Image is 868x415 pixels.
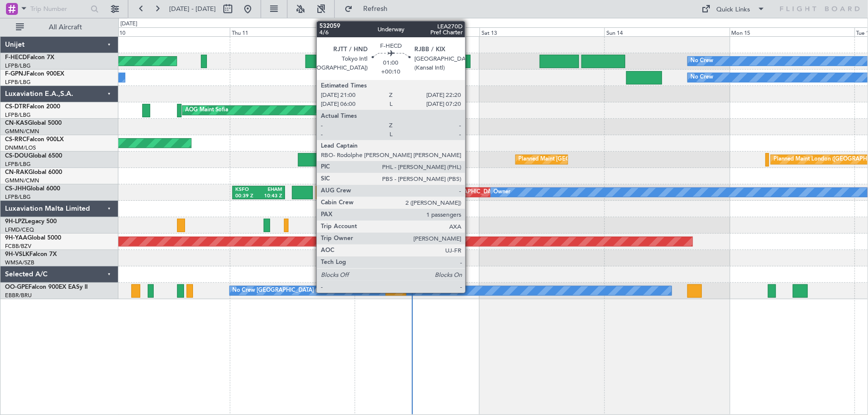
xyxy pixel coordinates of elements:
div: EHAM [259,186,282,193]
span: CS-DTR [5,104,26,110]
span: [DATE] - [DATE] [169,4,216,13]
a: FCBB/BZV [5,243,31,250]
a: CN-KASGlobal 5000 [5,120,62,126]
div: Planned Maint [GEOGRAPHIC_DATA] ([GEOGRAPHIC_DATA] National) [388,283,569,298]
div: Sat 13 [480,27,604,36]
input: Trip Number [30,1,88,16]
span: F-HECD [5,55,27,61]
div: [DATE] [120,20,137,28]
a: 9H-VSLKFalcon 7X [5,251,57,257]
span: Refresh [355,5,396,12]
a: LFMD/CEQ [5,226,34,234]
a: F-HECDFalcon 7X [5,55,54,61]
div: 10:43 Z [259,193,282,200]
a: LFPB/LBG [5,161,31,168]
div: Planned Maint [GEOGRAPHIC_DATA] ([GEOGRAPHIC_DATA]) [518,152,675,167]
button: All Aircraft [11,19,108,35]
span: F-GPNJ [5,71,26,77]
div: 00:39 Z [235,193,259,200]
span: All Aircraft [26,24,105,31]
a: GMMN/CMN [5,128,39,135]
div: KSFO [235,186,259,193]
a: F-GPNJFalcon 900EX [5,71,64,77]
a: LFPB/LBG [5,79,31,86]
a: CN-RAKGlobal 6000 [5,169,62,175]
div: Wed 10 [104,27,229,36]
a: DNMM/LOS [5,144,36,152]
div: No Crew [GEOGRAPHIC_DATA] ([GEOGRAPHIC_DATA] National) [232,283,399,298]
a: OO-GPEFalcon 900EX EASy II [5,284,88,290]
a: CS-RRCFalcon 900LX [5,137,64,143]
div: Quick Links [717,5,751,15]
div: Planned Maint [GEOGRAPHIC_DATA] ([GEOGRAPHIC_DATA]) [404,185,561,200]
button: Refresh [340,1,399,17]
a: WMSA/SZB [5,259,34,266]
span: 9H-LPZ [5,219,25,225]
div: Owner [493,185,510,200]
div: AOG Maint Sofia [185,103,228,118]
div: Fri 12 [355,27,480,36]
span: 9H-YAA [5,235,27,241]
a: LFPB/LBG [5,193,31,201]
a: CS-DTRFalcon 2000 [5,104,60,110]
span: CS-DOU [5,153,28,159]
a: LFPB/LBG [5,111,31,119]
a: 9H-LPZLegacy 500 [5,219,57,225]
div: Mon 15 [730,27,855,36]
div: No Crew [690,70,713,85]
div: Thu 11 [230,27,355,36]
button: Quick Links [697,1,771,17]
a: CS-DOUGlobal 6500 [5,153,62,159]
div: Sun 14 [604,27,729,36]
div: No Crew [690,54,713,69]
a: LFPB/LBG [5,62,31,70]
span: OO-GPE [5,284,28,290]
span: CN-KAS [5,120,28,126]
a: 9H-YAAGlobal 5000 [5,235,61,241]
span: 9H-VSLK [5,251,29,257]
span: CN-RAK [5,169,28,175]
span: CS-JHH [5,186,26,192]
a: EBBR/BRU [5,292,32,299]
a: CS-JHHGlobal 6000 [5,186,60,192]
span: CS-RRC [5,137,26,143]
a: GMMN/CMN [5,177,39,184]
